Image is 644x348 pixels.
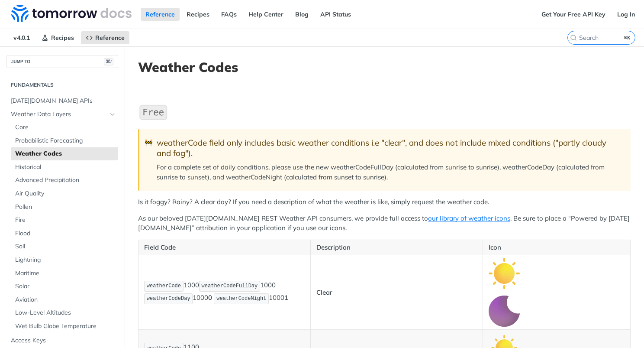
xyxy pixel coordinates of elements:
[11,293,118,306] a: Aviation
[15,216,116,224] span: Fire
[15,269,116,278] span: Maritime
[11,306,118,319] a: Low-Level Altitudes
[537,8,610,21] a: Get Your Free API Key
[6,334,118,347] a: Access Keys
[15,322,116,331] span: Wet Bulb Globe Temperature
[15,163,116,172] span: Historical
[144,243,305,253] p: Field Code
[489,306,520,315] span: Expand image
[157,138,622,158] div: weatherCode field only includes basic weather conditions i.e "clear", and does not include mixed ...
[11,240,118,253] a: Soil
[147,283,181,289] span: weatherCode
[11,97,116,105] span: [DATE][DOMAIN_NAME] APIs
[15,242,116,251] span: Soil
[316,243,477,253] p: Description
[11,134,118,147] a: Probabilistic Forecasting
[51,34,74,42] span: Recipes
[11,187,118,200] a: Air Quality
[138,214,631,233] p: As our beloved [DATE][DOMAIN_NAME] REST Weather API consumers, we provide full access to . Be sur...
[15,137,116,145] span: Probabilistic Forecasting
[428,214,510,222] a: our library of weather icons
[144,280,305,305] p: 1000 1000 1000 1000
[11,110,107,119] span: Weather Data Layers
[15,203,116,211] span: Pollen
[489,269,520,277] span: Expand image
[37,31,79,44] a: Recipes
[157,163,622,182] p: For a complete set of daily conditions, please use the new weatherCodeFullDay (calculated from su...
[622,33,633,42] kbd: ⌘K
[138,59,631,75] h1: Weather Codes
[81,31,129,44] a: Reference
[15,189,116,198] span: Air Quality
[15,256,116,264] span: Lightning
[11,121,118,134] a: Core
[15,309,116,317] span: Low-Level Altitudes
[316,288,332,296] strong: Clear
[290,8,313,21] a: Blog
[15,229,116,238] span: Flood
[489,258,520,289] img: clear_day
[147,296,190,302] span: weatherCodeDay
[216,8,241,21] a: FAQs
[145,138,153,148] span: 🚧
[95,34,125,42] span: Reference
[6,81,118,89] h2: Fundamentals
[182,8,214,21] a: Recipes
[104,58,113,65] span: ⌘/
[15,123,116,132] span: Core
[109,111,116,118] button: Hide subpages for Weather Data Layers
[11,201,118,214] a: Pollen
[489,296,520,327] img: clear_night
[284,293,288,302] strong: 1
[202,283,258,289] span: weatherCodeFullDay
[11,254,118,267] a: Lightning
[6,108,118,121] a: Weather Data LayersHide subpages for Weather Data Layers
[316,8,356,21] a: API Status
[11,214,118,227] a: Fire
[15,150,116,158] span: Weather Codes
[11,147,118,160] a: Weather Codes
[570,34,577,41] svg: Search
[489,243,625,253] p: Icon
[11,267,118,280] a: Maritime
[11,336,116,345] span: Access Keys
[138,197,631,207] p: Is it foggy? Rainy? A clear day? If you need a description of what the weather is like, simply re...
[216,296,266,302] span: weatherCodeNight
[208,293,212,302] strong: 0
[6,55,118,68] button: JUMP TO⌘/
[244,8,288,21] a: Help Center
[6,94,118,107] a: [DATE][DOMAIN_NAME] APIs
[11,280,118,293] a: Solar
[11,161,118,174] a: Historical
[15,282,116,291] span: Solar
[141,8,180,21] a: Reference
[11,227,118,240] a: Flood
[11,174,118,187] a: Advanced Precipitation
[9,31,35,44] span: v4.0.1
[11,320,118,333] a: Wet Bulb Globe Temperature
[15,296,116,304] span: Aviation
[11,5,132,22] img: Tomorrow.io Weather API Docs
[15,176,116,185] span: Advanced Precipitation
[612,8,640,21] a: Log In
